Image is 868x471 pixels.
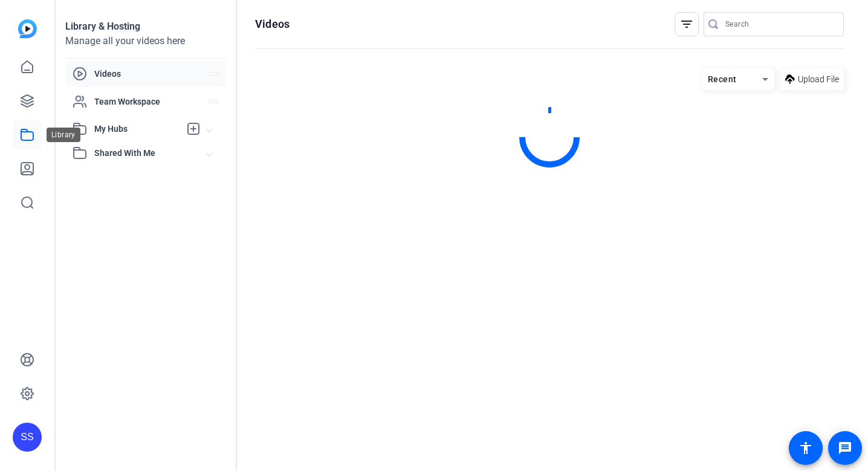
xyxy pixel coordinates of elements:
button: Upload File [780,68,844,90]
div: Library [47,128,80,142]
h1: Videos [255,17,290,31]
span: Videos [94,68,208,80]
mat-icon: filter_list [679,17,694,31]
span: Shared With Me [94,147,207,160]
div: Library & Hosting [65,19,226,34]
mat-expansion-panel-header: My Hubs [65,117,226,141]
span: Recent [708,74,737,84]
mat-icon: accessibility [798,441,813,455]
span: Team Workspace [94,96,208,108]
img: blue-gradient.svg [18,19,37,38]
div: Manage all your videos here [65,34,226,48]
mat-icon: message [838,441,852,455]
mat-expansion-panel-header: Shared With Me [65,141,226,165]
span: Upload File [798,73,839,86]
div: SS [13,423,42,452]
span: My Hubs [94,123,180,135]
input: Search [725,17,834,31]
